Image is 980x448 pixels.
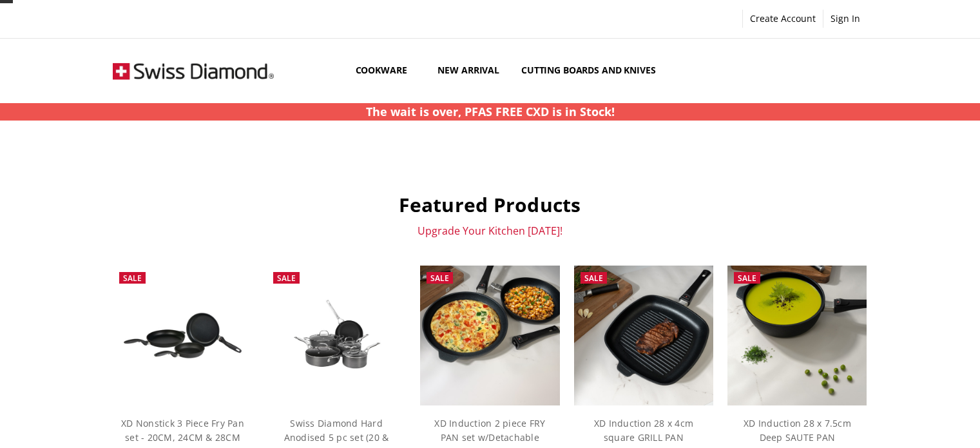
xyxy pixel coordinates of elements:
[113,224,867,237] p: Upgrade Your Kitchen [DATE]!
[121,417,244,443] a: XD Nonstick 3 Piece Fry Pan set - 20CM, 24CM & 28CM
[420,266,559,405] img: XD Induction 2 piece FRY PAN set w/Detachable Handles 24 &28cm
[738,273,756,284] span: Sale
[113,266,252,405] a: XD Nonstick 3 Piece Fry Pan set - 20CM, 24CM & 28CM
[743,10,823,28] a: Create Account
[113,39,274,103] img: Free Shipping On Every Order
[430,273,449,284] span: Sale
[113,193,867,217] h2: Featured Products
[823,10,867,28] a: Sign In
[366,103,615,121] p: The wait is over, PFAS FREE CXD is in Stock!
[123,273,142,284] span: Sale
[113,300,252,370] img: XD Nonstick 3 Piece Fry Pan set - 20CM, 24CM & 28CM
[427,42,510,99] a: New arrival
[727,266,867,405] img: XD Induction 28 x 7.5cm Deep SAUTE PAN w/Detachable Handle
[277,273,296,284] span: Sale
[510,42,676,99] a: Cutting boards and knives
[267,289,406,383] img: Swiss Diamond Hard Anodised 5 pc set (20 & 28cm fry pan, 16cm sauce pan w lid, 24x7cm saute pan w...
[675,42,711,100] a: Show All
[345,42,427,99] a: Cookware
[584,273,603,284] span: Sale
[267,266,406,405] a: Swiss Diamond Hard Anodised 5 pc set (20 & 28cm fry pan, 16cm sauce pan w lid, 24x7cm saute pan w...
[574,266,713,405] img: XD Induction 28 x 4cm square GRILL PAN w/Detachable Handle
